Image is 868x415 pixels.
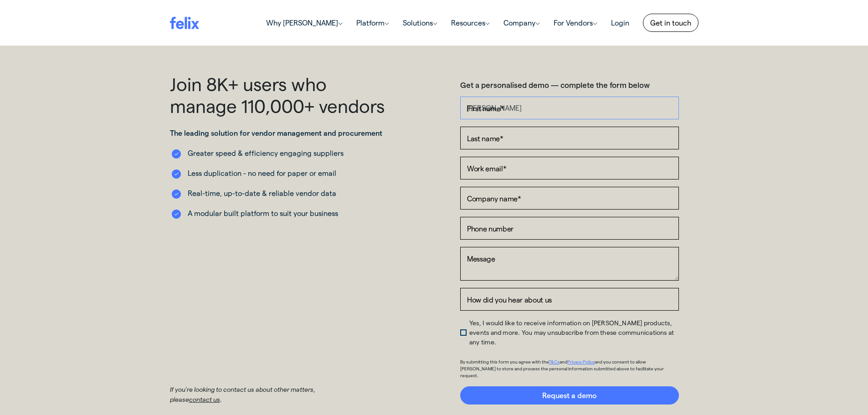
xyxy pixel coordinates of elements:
[170,168,389,179] li: Less duplication - no need for paper or email
[460,359,549,364] span: By submitting this form you agree with the
[349,14,396,32] a: Platform
[567,359,595,364] a: Privacy Policy
[170,208,389,219] li: A modular built platform to suit your business
[170,148,389,159] li: Greater speed & efficiency engaging suppliers
[497,14,547,32] a: Company
[170,384,352,405] p: If you're looking to contact us about other matters, please .
[444,14,497,32] a: Resources
[604,14,636,32] a: Login
[643,14,699,32] a: Get in touch
[170,188,389,199] li: Real-time, up-to-date & reliable vendor data
[460,386,679,405] input: Request a demo
[170,128,382,137] strong: The leading solution for vendor management and procurement
[547,14,604,32] a: For Vendors
[259,14,349,32] a: Why [PERSON_NAME]
[460,359,664,378] span: and you consent to allow [PERSON_NAME] to store and process the personal information submitted ab...
[189,395,220,403] a: contact us
[560,359,567,364] span: and
[396,14,444,32] a: Solutions
[170,16,199,29] img: felix logo
[549,359,560,364] a: T&Cs
[469,319,674,346] span: Yes, I would like to receive information on [PERSON_NAME] products, events and more. You may unsu...
[460,80,650,89] strong: Get a personalised demo — complete the form below
[170,73,389,117] h1: Join 8K+ users who manage 110,000+ vendors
